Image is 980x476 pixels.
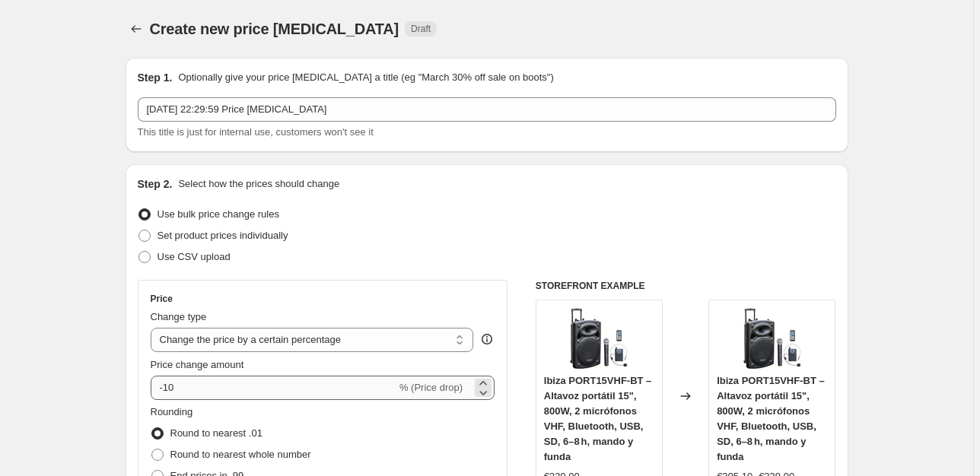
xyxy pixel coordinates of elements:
[150,21,399,37] span: Create new price [MEDICAL_DATA]
[544,375,652,462] span: Ibiza PORT15VHF-BT – Altavoz portátil 15", 800W, 2 micrófonos VHF, Bluetooth, USB, SD, 6–8 h, man...
[157,251,231,262] span: Use CSV upload
[178,176,339,192] p: Select how the prices should change
[151,406,193,417] span: Rounding
[178,70,553,85] p: Optionally give your price [MEDICAL_DATA] a title (eg "March 30% off sale on boots")
[479,332,495,347] div: help
[742,308,803,369] img: 81Hct1h2hoL_80x.jpg
[151,311,207,322] span: Change type
[170,427,262,439] span: Round to nearest .01
[157,230,288,241] span: Set product prices individually
[568,308,629,369] img: 81Hct1h2hoL_80x.jpg
[138,97,836,122] input: 30% off holiday sale
[151,359,244,370] span: Price change amount
[138,126,374,138] span: This title is just for internal use, customers won't see it
[536,280,836,292] h6: STOREFRONT EXAMPLE
[151,376,396,400] input: -15
[717,375,825,462] span: Ibiza PORT15VHF-BT – Altavoz portátil 15", 800W, 2 micrófonos VHF, Bluetooth, USB, SD, 6–8 h, man...
[399,382,463,393] span: % (Price drop)
[411,23,431,35] span: Draft
[138,70,173,85] h2: Step 1.
[170,449,311,460] span: Round to nearest whole number
[126,18,147,40] button: Price change jobs
[138,176,173,192] h2: Step 2.
[151,293,173,305] h3: Price
[157,208,279,220] span: Use bulk price change rules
